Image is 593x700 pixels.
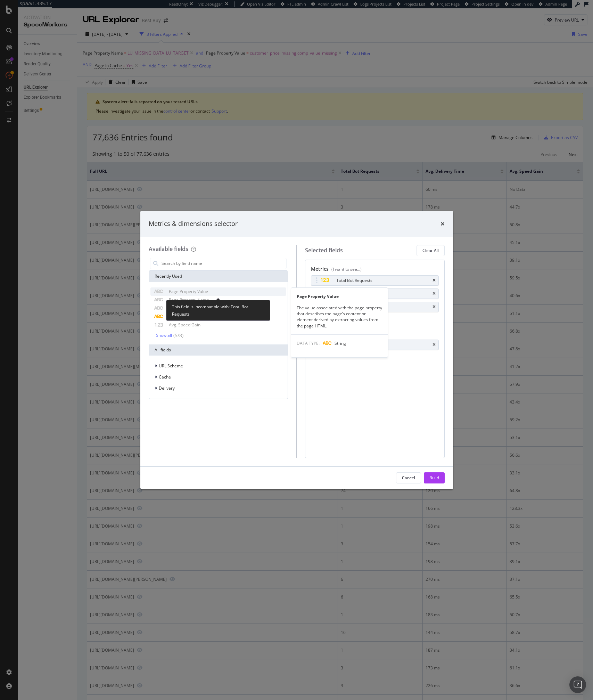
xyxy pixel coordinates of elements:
div: times [440,219,445,228]
span: Delivery [159,385,175,391]
div: Build [429,475,439,481]
div: Metrics & dimensions selector [149,219,238,228]
button: Clear All [417,245,445,256]
span: Full URL [169,305,184,311]
div: times [433,278,436,283]
span: Cache [159,374,171,380]
div: Open Intercom Messenger [569,676,586,693]
div: times [433,305,436,309]
div: (I want to see...) [331,266,362,272]
div: Metrics [311,266,439,275]
div: Show all [156,333,172,338]
div: Cancel [402,475,415,481]
div: modal [140,211,453,489]
div: Available fields [149,245,188,253]
span: Page Property Value [169,288,208,294]
span: Page Property Name [169,297,209,303]
div: times [433,292,436,296]
span: Avg. Speed Gain [169,322,200,328]
div: Total Bot Requeststimes [311,275,439,286]
div: times [433,343,436,347]
span: String [335,340,346,346]
div: Recently Used [149,271,288,282]
span: DATA TYPE: [297,340,320,346]
input: Search by field name [161,258,287,269]
div: The value associated with the page property that describes the page’s content or element derived ... [291,305,388,329]
span: URL Scheme [159,363,183,369]
div: Clear All [422,247,439,253]
div: ( 5 / 8 ) [172,332,183,339]
span: Behavior (Delivery) [169,314,206,319]
div: Page Property Value [291,293,388,299]
button: Cancel [396,472,421,483]
div: Total Bot Requests [336,277,372,284]
button: Build [424,472,445,483]
div: All fields [149,344,288,356]
div: Selected fields [305,246,343,254]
